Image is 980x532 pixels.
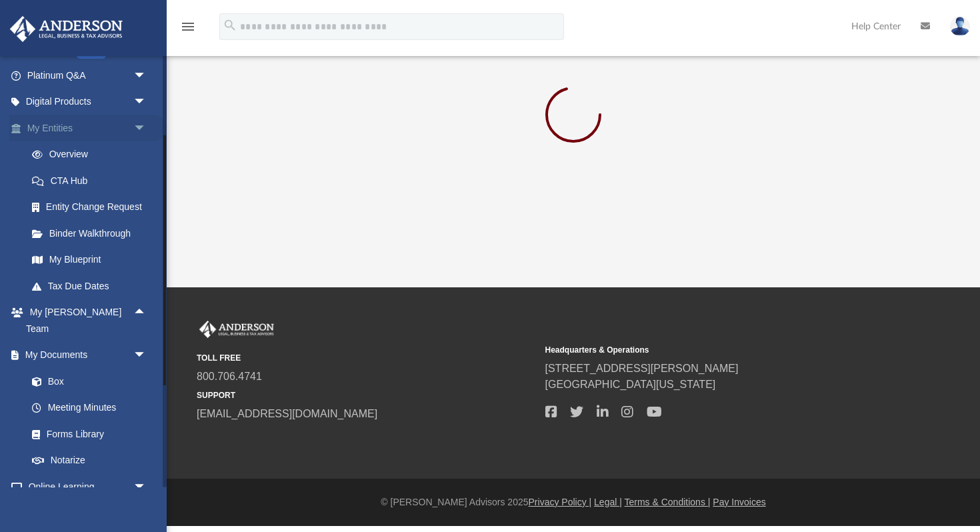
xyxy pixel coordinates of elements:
[19,167,167,194] a: CTA Hub
[197,371,262,382] a: 800.706.4741
[197,321,277,338] img: Anderson Advisors Platinum Portal
[19,141,167,168] a: Overview
[950,17,970,36] img: User Pic
[19,194,167,221] a: Entity Change Request
[133,342,160,369] span: arrow_drop_down
[133,473,160,501] span: arrow_drop_down
[9,62,167,89] a: Platinum Q&Aarrow_drop_down
[167,495,980,509] div: © [PERSON_NAME] Advisors 2025
[9,342,160,369] a: My Documentsarrow_drop_down
[19,395,160,421] a: Meeting Minutes
[133,62,160,89] span: arrow_drop_down
[545,379,716,390] a: [GEOGRAPHIC_DATA][US_STATE]
[197,408,377,419] a: [EMAIL_ADDRESS][DOMAIN_NAME]
[545,344,885,356] small: Headquarters & Operations
[9,299,160,342] a: My [PERSON_NAME] Teamarrow_drop_up
[133,299,160,327] span: arrow_drop_up
[6,16,127,42] img: Anderson Advisors Platinum Portal
[180,25,196,35] a: menu
[594,497,622,507] a: Legal |
[197,352,536,364] small: TOLL FREE
[133,115,160,142] span: arrow_drop_down
[9,473,160,500] a: Online Learningarrow_drop_down
[197,389,536,401] small: SUPPORT
[529,497,592,507] a: Privacy Policy |
[19,368,153,395] a: Box
[19,220,167,247] a: Binder Walkthrough
[545,363,739,374] a: [STREET_ADDRESS][PERSON_NAME]
[180,19,196,35] i: menu
[19,247,160,273] a: My Blueprint
[9,115,167,141] a: My Entitiesarrow_drop_down
[625,497,711,507] a: Terms & Conditions |
[713,497,765,507] a: Pay Invoices
[223,18,237,33] i: search
[19,273,167,299] a: Tax Due Dates
[19,421,153,447] a: Forms Library
[19,447,160,474] a: Notarize
[133,89,160,116] span: arrow_drop_down
[9,89,167,115] a: Digital Productsarrow_drop_down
